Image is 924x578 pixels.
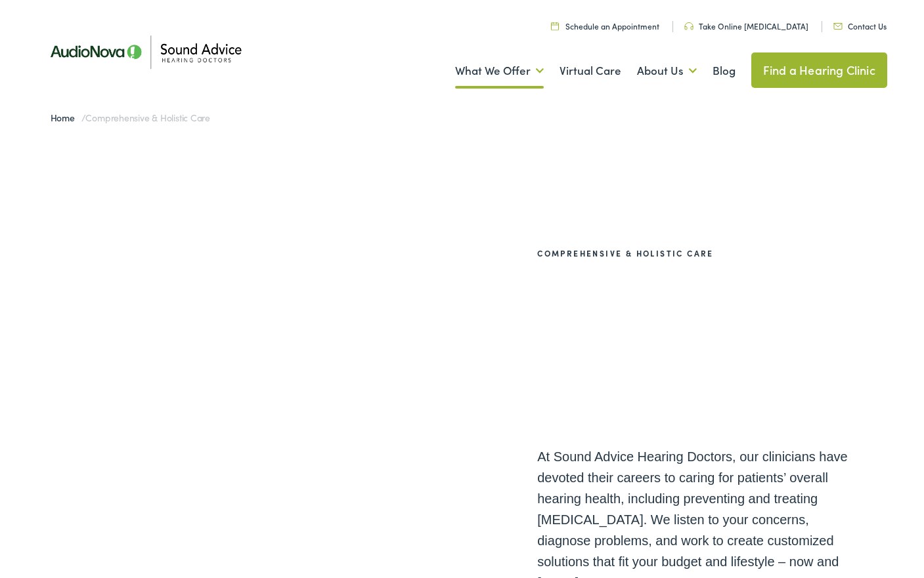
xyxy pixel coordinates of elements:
img: Calendar icon in a unique green color, symbolizing scheduling or date-related features. [551,22,559,30]
a: Virtual Care [560,47,621,95]
img: Headphone icon in a unique green color, suggesting audio-related services or features. [684,22,693,30]
a: Schedule an Appointment [551,20,659,31]
a: Find a Hearing Clinic [751,52,887,88]
a: Take Online [MEDICAL_DATA] [684,20,808,31]
a: About Us [637,47,697,95]
span: Comprehensive & Holistic Care [85,111,210,124]
span: / [51,111,211,124]
a: Contact Us [833,20,887,31]
a: Home [51,111,81,124]
h2: Comprehensive & Holistic Care [537,249,852,258]
img: Icon representing mail communication in a unique green color, indicative of contact or communicat... [833,23,843,30]
a: What We Offer [455,47,544,95]
a: Blog [713,47,736,95]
